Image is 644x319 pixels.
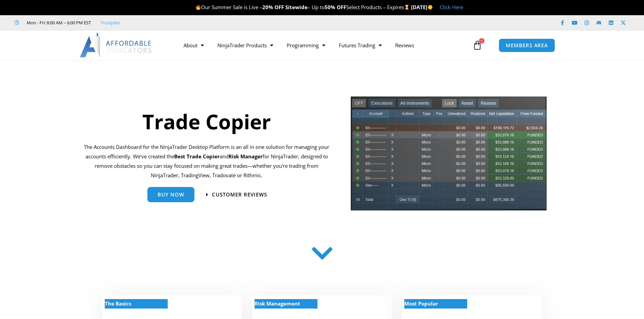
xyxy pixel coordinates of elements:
[80,33,152,57] img: LogoAI | Affordable Indicators – NinjaTrader
[206,192,267,197] a: Customer Reviews
[411,4,433,10] strong: [DATE]
[262,4,284,10] strong: 20% OFF
[211,37,280,53] a: NinjaTrader Products
[285,4,308,10] strong: Sitewide
[499,38,555,52] a: MEMBERS AREA
[428,5,433,10] img: 🌞
[255,300,300,307] strong: Risk Management
[280,37,332,53] a: Programming
[325,4,346,10] strong: 50% OFF
[147,187,194,202] a: Buy Now
[25,19,91,27] span: Mon - Fri: 8:00 AM – 6:00 PM EST
[105,300,131,307] strong: The Basics
[350,96,547,216] img: tradecopier | Affordable Indicators – NinjaTrader
[196,5,201,10] img: 🔥
[195,4,411,10] span: Our Summer Sale is Live – – Up to Select Products – Expires
[174,153,220,160] b: Best Trade Copier
[404,5,409,10] img: ⌛
[177,37,211,53] a: About
[332,37,388,53] a: Futures Trading
[84,142,330,180] p: The Accounts Dashboard for the NinjaTrader Desktop Platform is an all in one solution for managin...
[100,19,120,27] a: Trustpilot
[158,192,184,197] span: Buy Now
[479,38,484,44] span: 0
[177,37,471,53] nav: Menu
[404,300,438,307] strong: Most Popular
[229,153,263,160] strong: Risk Manager
[388,37,421,53] a: Reviews
[462,35,492,55] a: 0
[440,4,463,10] a: Click Here
[84,107,330,136] h1: Trade Copier
[212,192,267,197] span: Customer Reviews
[506,43,548,48] span: MEMBERS AREA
